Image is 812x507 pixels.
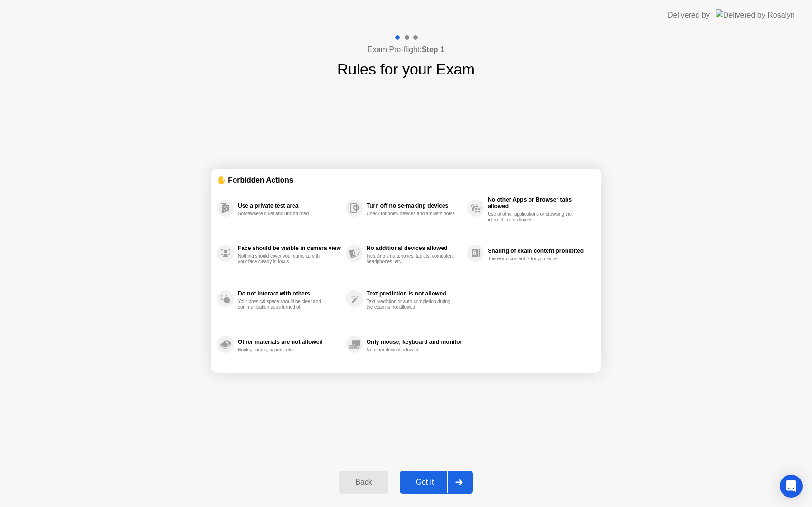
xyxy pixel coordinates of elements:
[238,253,328,265] div: Nothing should cover your camera, with your face clearly in focus
[668,9,710,21] div: Delivered by
[367,299,456,310] div: Text prediction or auto-completion during the exam is not allowed
[342,478,385,487] div: Back
[488,212,577,223] div: Use of other applications or browsing the internet is not allowed
[488,256,577,262] div: The exam content is for you alone
[217,175,595,185] div: ✋ Forbidden Actions
[337,58,475,81] h1: Rules for your Exam
[367,253,456,265] div: Including smartphones, tablets, computers, headphones, etc.
[368,44,444,55] h4: Exam Pre-flight:
[488,248,590,254] div: Sharing of exam content prohibited
[238,290,341,297] div: Do not interact with others
[403,478,447,487] div: Got it
[716,9,795,20] img: Delivered by Rosalyn
[339,471,388,494] button: Back
[400,471,473,494] button: Got it
[238,211,328,217] div: Somewhere quiet and undisturbed
[367,203,462,209] div: Turn off noise-making devices
[367,245,462,251] div: No additional devices allowed
[488,196,590,210] div: No other Apps or Browser tabs allowed
[367,347,456,353] div: No other devices allowed
[238,347,328,353] div: Books, scripts, papers, etc
[367,290,462,297] div: Text prediction is not allowed
[780,475,803,498] div: Open Intercom Messenger
[238,339,341,345] div: Other materials are not allowed
[238,245,341,251] div: Face should be visible in camera view
[367,211,456,217] div: Check for noisy devices and ambient noise
[238,299,328,310] div: Your physical space should be clear and communication apps turned off
[367,339,462,345] div: Only mouse, keyboard and monitor
[238,203,341,209] div: Use a private test area
[422,46,444,54] b: Step 1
